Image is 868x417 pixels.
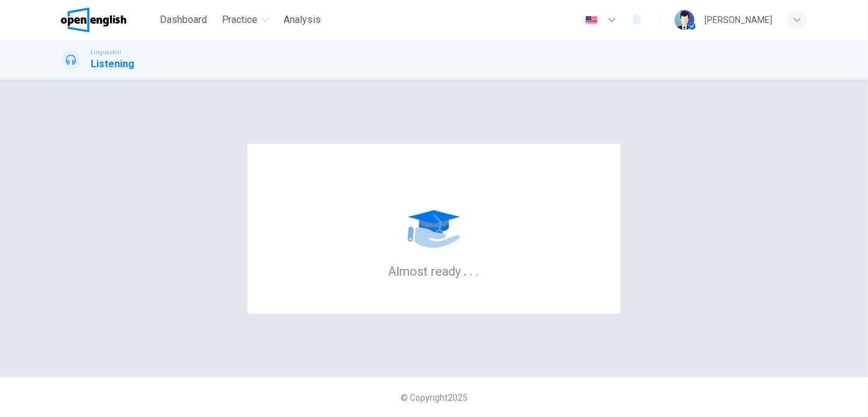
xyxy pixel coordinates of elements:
[61,7,155,32] a: OpenEnglish logo
[160,12,207,27] span: Dashboard
[469,260,474,280] h6: .
[704,12,772,27] div: [PERSON_NAME]
[584,16,599,25] img: en
[463,260,468,280] h6: .
[279,9,326,31] button: Analysis
[155,9,212,31] button: Dashboard
[389,263,480,279] h6: Almost ready
[61,7,126,32] img: OpenEnglish logo
[222,12,258,27] span: Practice
[91,48,121,57] span: Linguaskill
[675,10,695,30] img: Profile picture
[91,57,134,72] h1: Listening
[476,260,480,280] h6: .
[284,12,321,27] span: Analysis
[217,9,274,31] button: Practice
[400,393,468,403] span: © Copyright 2025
